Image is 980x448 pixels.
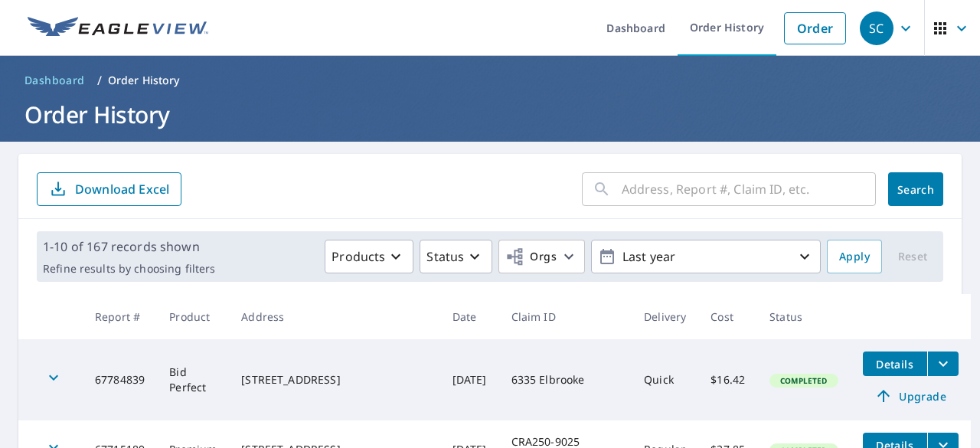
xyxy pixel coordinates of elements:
button: filesDropdownBtn-67784839 [927,352,959,376]
td: $16.42 [698,339,757,420]
th: Date [440,294,499,339]
p: Status [426,247,464,266]
input: Address, Report #, Claim ID, etc. [622,168,876,211]
td: Quick [632,339,698,420]
li: / [97,71,102,90]
a: Upgrade [863,384,959,408]
a: Order [784,12,846,44]
span: Completed [771,375,836,386]
span: Upgrade [872,387,949,405]
span: Dashboard [24,73,85,88]
td: Bid Perfect [157,339,229,420]
th: Delivery [632,294,698,339]
div: [STREET_ADDRESS] [241,372,427,388]
td: 6335 Elbrooke [499,339,632,420]
button: Last year [591,240,821,273]
p: Last year [616,244,795,270]
td: 67784839 [83,339,157,420]
th: Status [757,294,850,339]
button: Download Excel [37,172,181,206]
th: Report # [83,294,157,339]
th: Claim ID [499,294,632,339]
span: Apply [839,247,870,267]
p: Refine results by choosing filters [43,262,215,276]
p: Order History [108,73,180,88]
span: Details [872,357,918,371]
button: Apply [827,240,882,273]
td: [DATE] [440,339,499,420]
span: Orgs [505,247,557,267]
img: EV Logo [28,17,208,40]
button: Status [420,240,492,273]
nav: breadcrumb [18,68,962,93]
th: Cost [698,294,757,339]
button: Orgs [498,240,585,273]
p: Products [332,247,385,266]
a: Dashboard [18,68,91,93]
p: 1-10 of 167 records shown [43,237,215,256]
button: detailsBtn-67784839 [863,352,927,376]
th: Address [229,294,439,339]
p: Download Excel [75,181,169,198]
th: Product [157,294,229,339]
h1: Order History [18,99,962,130]
button: Products [325,240,413,273]
div: SC [860,11,893,45]
span: Search [900,182,931,197]
button: Search [888,172,943,206]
